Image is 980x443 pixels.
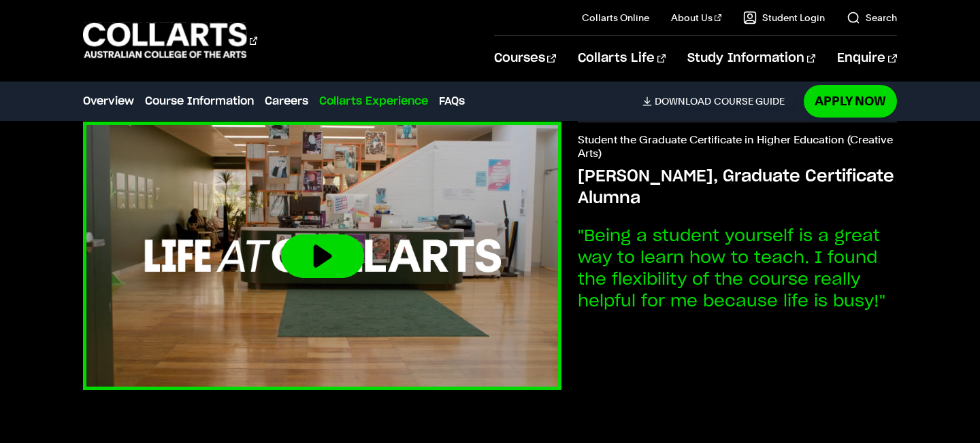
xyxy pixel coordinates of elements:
[837,36,896,81] a: Enquire
[494,36,556,81] a: Courses
[578,36,666,81] a: Collarts Life
[578,133,896,166] p: Student the Graduate Certificate in Higher Education (Creative Arts)
[83,93,134,109] a: Overview
[439,93,465,109] a: FAQs
[145,93,254,109] a: Course Information
[582,11,649,24] a: Collarts Online
[847,11,897,24] a: Search
[743,11,825,24] a: Student Login
[655,95,711,107] span: Download
[671,11,721,24] a: About Us
[319,93,428,109] a: Collarts Experience
[642,95,796,107] a: DownloadCourse Guide
[265,93,308,109] a: Careers
[578,226,896,313] p: "Being a student yourself is a great way to learn how to teach. I found the flexibility of the co...
[687,36,815,81] a: Study Information
[804,85,897,117] a: Apply Now
[83,21,257,60] div: Go to homepage
[578,166,896,209] h3: [PERSON_NAME], Graduate Certificate Alumna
